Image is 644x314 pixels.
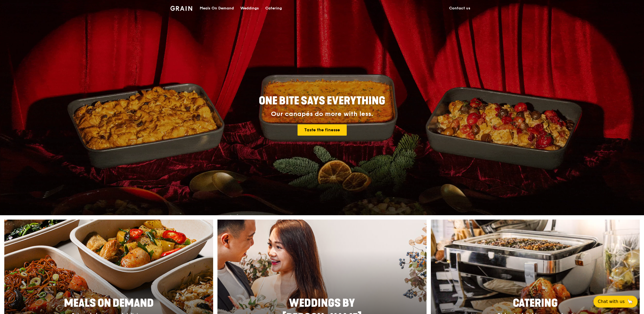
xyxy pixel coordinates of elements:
div: Meals On Demand [200,0,234,16]
a: Catering [262,0,285,16]
a: Weddings [237,0,262,16]
img: Grain [170,6,192,11]
span: Catering [513,297,558,310]
a: Contact us [446,0,474,16]
a: Taste the finesse [298,124,347,136]
div: Weddings [240,0,259,16]
div: Catering [265,0,282,16]
span: Chat with us [598,298,625,305]
span: 🦙 [627,298,633,305]
span: Meals On Demand [64,297,154,310]
div: Our canapés do more with less. [225,110,419,118]
span: ONE BITE SAYS EVERYTHING [259,94,385,107]
button: Chat with us🦙 [593,296,638,308]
